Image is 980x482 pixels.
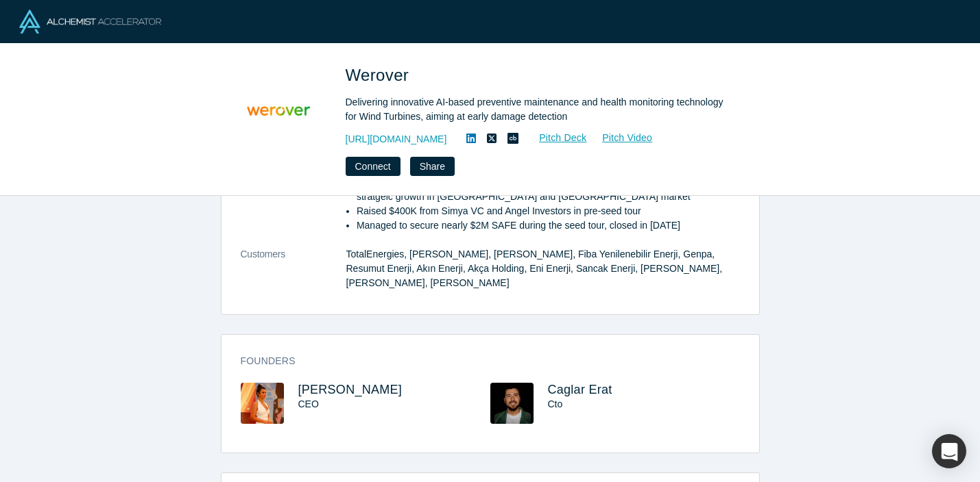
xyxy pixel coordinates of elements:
h3: Founders [241,354,721,368]
a: Pitch Video [587,130,653,146]
button: Share [410,157,455,176]
div: Delivering innovative AI-based preventive maintenance and health monitoring technology for Wind T... [346,95,730,124]
span: CEO [298,398,319,409]
button: Connect [346,157,401,176]
img: Balca Yilmaz's Profile Image [241,383,284,424]
dt: Customers [241,247,346,305]
img: Caglar Erat's Profile Image [490,383,534,424]
a: Caglar Erat [548,383,612,396]
li: Raised $400K from Simya VC and Angel Investors in pre-seed tour [357,204,740,218]
img: Alchemist Logo [19,10,161,34]
li: Managed to secure nearly $2M SAFE during the seed tour, closed in [DATE] [357,218,740,233]
img: Werover's Logo [230,63,326,159]
a: [PERSON_NAME] [298,383,403,396]
span: Cto [548,398,563,409]
dd: TotalEnergies, [PERSON_NAME], [PERSON_NAME], Fiba Yenilenebilir Enerji, Genpa, Resumut Enerji, Ak... [346,247,740,290]
a: Pitch Deck [524,130,587,146]
span: Werover [346,66,414,84]
a: [URL][DOMAIN_NAME] [346,132,447,147]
